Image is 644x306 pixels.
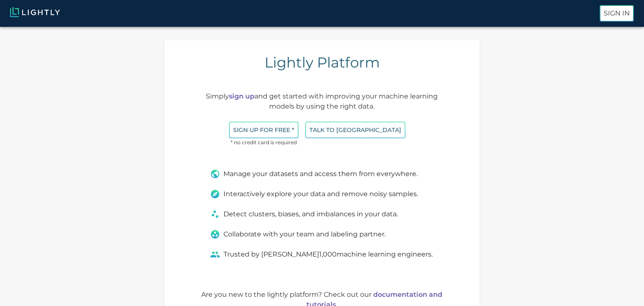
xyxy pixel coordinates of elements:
[305,126,405,134] a: Talk to [GEOGRAPHIC_DATA]
[305,122,405,139] button: Talk to [GEOGRAPHIC_DATA]
[600,5,634,22] button: Sign In
[197,91,447,112] p: Simply and get started with improving your machine learning models by using the right data.
[604,8,630,18] p: Sign In
[210,249,434,259] div: Trusted by [PERSON_NAME] 1,000 machine learning engineers.
[210,209,434,219] div: Detect clusters, biases, and imbalances in your data.
[229,126,299,134] a: Sign up for free *
[265,54,380,71] h4: Lightly Platform
[229,138,299,147] span: * no credit card is required
[229,92,254,100] a: sign up
[229,122,299,139] button: Sign up for free *
[10,7,60,17] img: Lightly
[210,189,434,199] div: Interactively explore your data and remove noisy samples.
[210,229,434,239] div: Collaborate with your team and labeling partner.
[210,169,434,179] div: Manage your datasets and access them from everywhere.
